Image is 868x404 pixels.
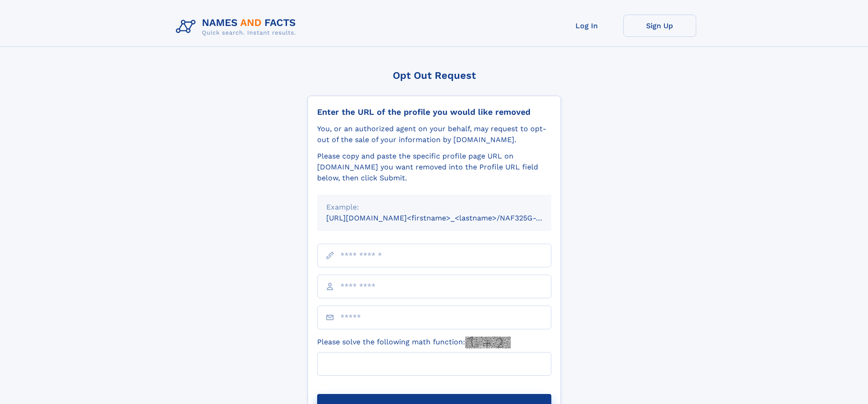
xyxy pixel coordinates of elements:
[326,214,569,222] small: [URL][DOMAIN_NAME]<firstname>_<lastname>/NAF325G-xxxxxxxx
[317,123,551,145] div: You, or an authorized agent on your behalf, may request to opt-out of the sale of your informatio...
[308,70,561,81] div: Opt Out Request
[317,337,511,348] label: Please solve the following math function:
[326,202,542,213] div: Example:
[172,15,303,39] img: Logo Names and Facts
[550,15,623,37] a: Log In
[623,15,696,37] a: Sign Up
[317,151,551,184] div: Please copy and paste the specific profile page URL on [DOMAIN_NAME] you want removed into the Pr...
[317,107,551,117] div: Enter the URL of the profile you would like removed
